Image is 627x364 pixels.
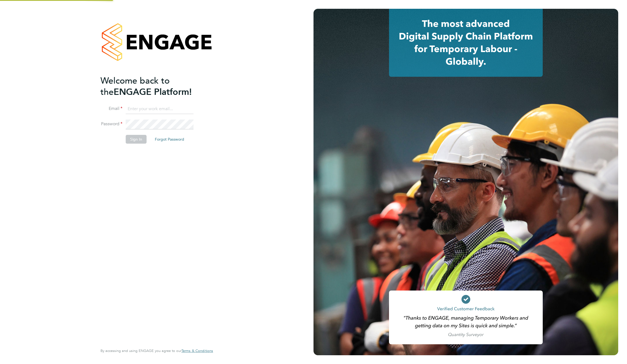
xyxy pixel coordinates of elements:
[100,75,208,98] h2: ENGAGE Platform!
[100,106,122,112] label: Email
[181,349,213,353] a: Terms & Conditions
[100,75,170,97] span: Welcome back to the
[100,348,213,353] span: By accessing and using ENGAGE you agree to our
[181,348,213,353] span: Terms & Conditions
[100,121,122,127] label: Password
[150,135,189,144] button: Forgot Password
[126,104,194,114] input: Enter your work email...
[126,135,147,144] button: Sign In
